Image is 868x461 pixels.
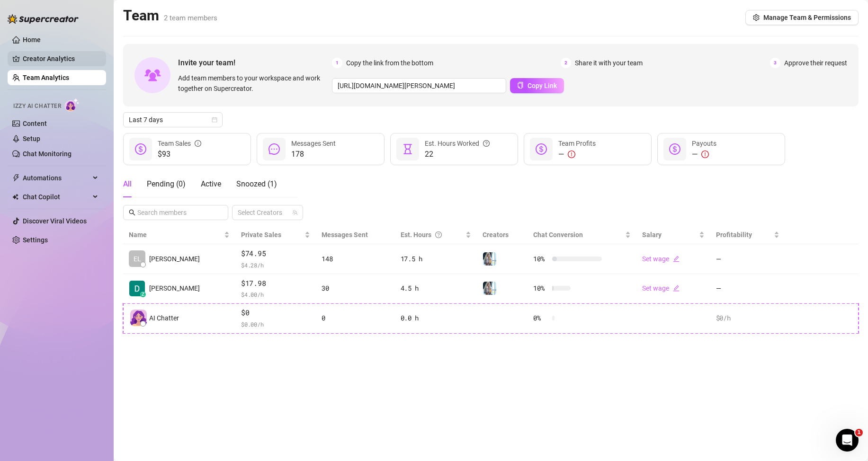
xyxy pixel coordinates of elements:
[201,179,221,188] span: Active
[346,58,433,68] span: Copy the link from the bottom
[8,14,79,24] img: logo-BBDzfeDw.svg
[164,14,217,22] span: 2 team members
[241,260,310,270] span: $ 4.28 /h
[784,58,847,68] span: Approve their request
[836,429,859,452] iframe: Intercom live chat
[425,138,490,149] div: Est. Hours Worked
[701,151,709,158] span: exclamation-circle
[669,143,680,155] span: dollar-circle
[692,140,716,147] span: Payouts
[268,143,280,155] span: message
[533,254,548,264] span: 10 %
[528,82,557,89] span: Copy Link
[770,58,780,68] span: 3
[23,36,41,44] a: Home
[178,73,328,94] span: Add team members to your workspace and work together on Supercreator.
[23,217,87,225] a: Discover Viral Videos
[477,226,528,244] th: Creators
[241,307,310,319] span: $0
[23,189,90,204] span: Chat Copilot
[123,178,132,190] div: All
[140,292,146,297] div: z
[129,113,217,127] span: Last 7 days
[322,231,368,239] span: Messages Sent
[575,58,643,68] span: Share it with your team
[692,149,716,160] div: —
[533,231,583,239] span: Chat Conversion
[322,254,389,264] div: 148
[65,98,80,112] img: AI Chatter
[134,254,141,264] span: EL
[149,313,179,323] span: AI Chatter
[158,149,201,160] span: $93
[401,313,471,323] div: 0.0 h
[241,290,310,299] span: $ 4.00 /h
[23,51,98,66] a: Creator Analytics
[195,138,201,149] span: info-circle
[241,278,310,289] span: $17.98
[710,244,785,274] td: —
[510,78,564,93] button: Copy Link
[533,283,548,293] span: 10 %
[158,138,201,149] div: Team Sales
[212,117,217,123] span: calendar
[401,283,471,293] div: 4.5 h
[435,230,442,240] span: question-circle
[322,283,389,293] div: 30
[130,310,147,326] img: izzy-ai-chatter-avatar-DDCN_rTZ.svg
[533,313,548,323] span: 0 %
[23,236,48,244] a: Settings
[855,429,863,436] span: 1
[322,313,389,323] div: 0
[241,248,310,259] span: $74.95
[568,151,575,158] span: exclamation-circle
[241,231,281,239] span: Private Sales
[753,14,760,21] span: setting
[425,149,490,160] span: 22
[402,143,413,155] span: hourglass
[12,174,20,182] span: thunderbolt
[12,194,18,200] img: Chat Copilot
[129,230,222,240] span: Name
[147,178,186,190] div: Pending ( 0 )
[23,150,72,158] a: Chat Monitoring
[517,82,524,89] span: copy
[135,143,146,155] span: dollar-circle
[23,170,90,186] span: Automations
[23,135,40,142] a: Setup
[561,58,571,68] span: 2
[13,102,61,111] span: Izzy AI Chatter
[129,209,135,216] span: search
[178,57,332,69] span: Invite your team!
[673,256,680,262] span: edit
[332,58,342,68] span: 1
[129,281,145,296] img: Dave Warford
[716,231,752,239] span: Profitability
[149,254,200,264] span: [PERSON_NAME]
[401,230,464,240] div: Est. Hours
[292,210,298,215] span: team
[291,149,336,160] span: 178
[137,207,215,218] input: Search members
[23,74,69,81] a: Team Analytics
[558,140,596,147] span: Team Profits
[716,313,779,323] div: $0 /h
[401,254,471,264] div: 17.5 h
[123,7,217,25] h2: Team
[558,149,596,160] div: —
[642,284,680,292] a: Set wageedit
[536,143,547,155] span: dollar-circle
[483,252,496,266] img: Elizabeth
[236,179,277,188] span: Snoozed ( 1 )
[149,283,200,293] span: [PERSON_NAME]
[483,138,490,149] span: question-circle
[642,231,662,239] span: Salary
[763,14,851,21] span: Manage Team & Permissions
[710,274,785,304] td: —
[23,120,47,127] a: Content
[291,140,336,147] span: Messages Sent
[483,282,496,295] img: Elizabeth
[673,285,680,292] span: edit
[642,255,680,263] a: Set wageedit
[123,226,235,244] th: Name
